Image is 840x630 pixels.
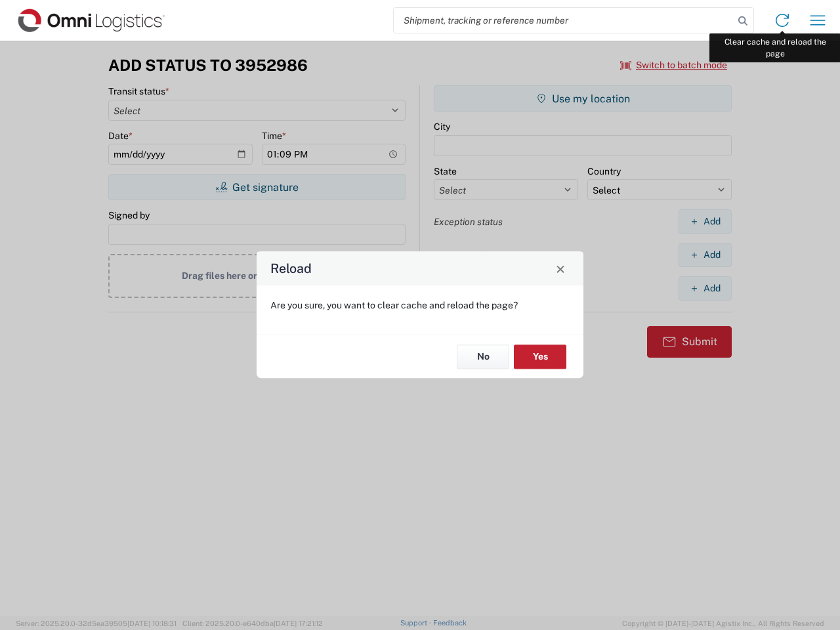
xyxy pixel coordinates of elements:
p: Are you sure, you want to clear cache and reload the page? [270,299,570,311]
input: Shipment, tracking or reference number [394,8,734,33]
button: Close [551,259,570,278]
button: No [457,345,509,369]
h4: Reload [270,259,312,278]
button: Yes [514,345,566,369]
